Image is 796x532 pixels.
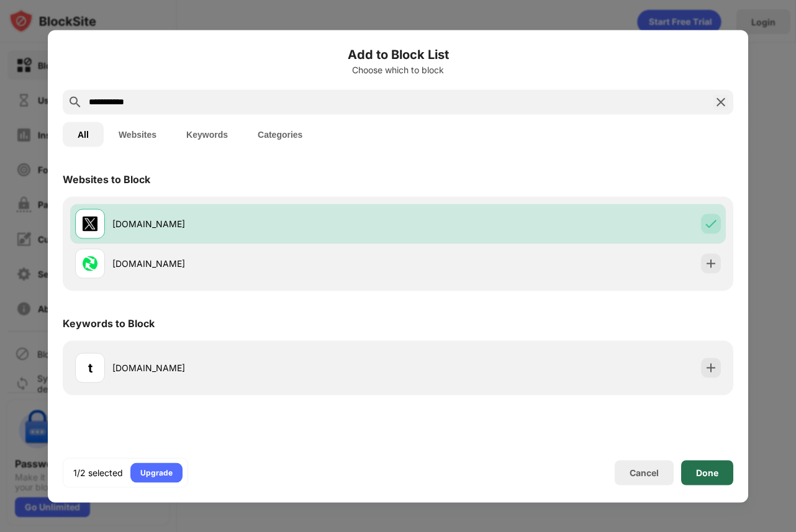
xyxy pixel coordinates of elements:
[63,65,733,74] div: Choose which to block
[713,94,728,109] img: search-close
[63,45,733,63] h6: Add to Block List
[112,217,398,230] div: [DOMAIN_NAME]
[63,173,150,185] div: Websites to Block
[112,257,398,270] div: [DOMAIN_NAME]
[171,122,243,147] button: Keywords
[63,317,155,329] div: Keywords to Block
[140,466,173,479] div: Upgrade
[63,122,104,147] button: All
[88,358,93,377] div: t
[83,256,97,271] img: favicons
[243,122,317,147] button: Categories
[73,466,123,479] div: 1/2 selected
[630,467,659,478] div: Cancel
[696,467,718,477] div: Done
[112,361,398,374] div: [DOMAIN_NAME]
[83,216,97,231] img: favicons
[104,122,171,147] button: Websites
[68,94,83,109] img: search.svg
